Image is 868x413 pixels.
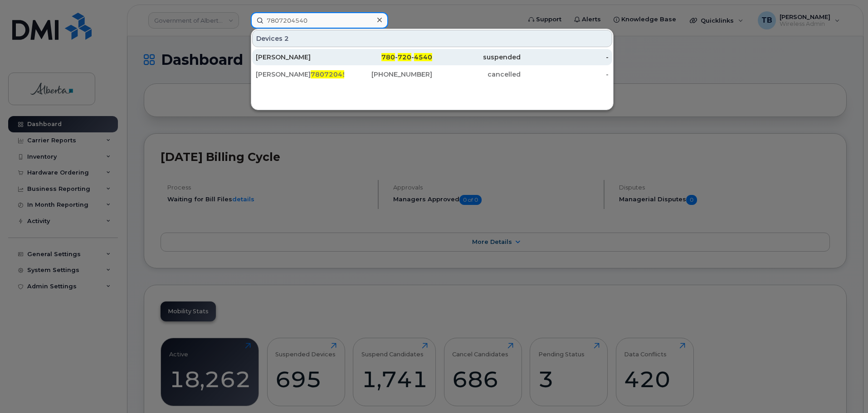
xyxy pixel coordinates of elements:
[252,49,612,65] a: [PERSON_NAME]780-720-4540suspended-
[256,53,344,62] div: [PERSON_NAME]
[398,53,411,61] span: 720
[311,70,356,78] span: 7807204540
[414,53,432,61] span: 4540
[432,53,521,62] div: suspended
[284,34,289,43] span: 2
[256,70,344,79] div: [PERSON_NAME]
[344,70,433,79] div: [PHONE_NUMBER]
[521,70,609,79] div: -
[344,53,433,62] div: - -
[521,53,609,62] div: -
[381,53,395,61] span: 780
[252,30,612,47] div: Devices
[252,66,612,83] a: [PERSON_NAME]7807204540[PHONE_NUMBER]cancelled-
[432,70,521,79] div: cancelled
